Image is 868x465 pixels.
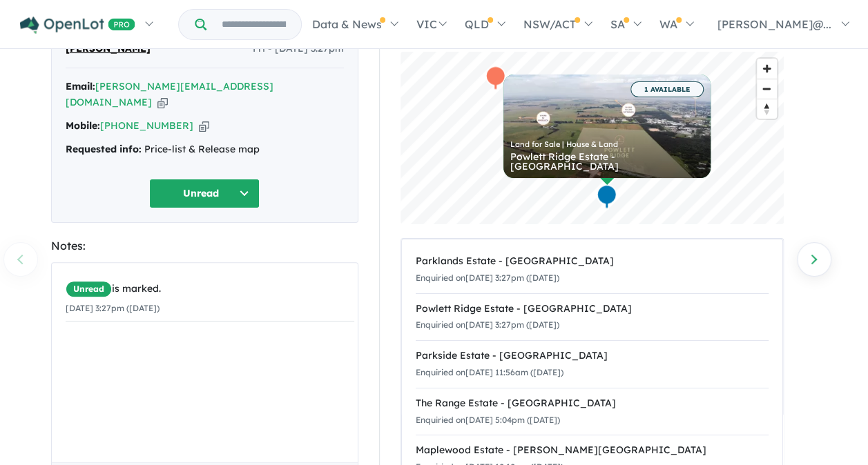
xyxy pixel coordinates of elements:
[757,79,777,99] button: Zoom out
[416,273,559,283] small: Enquiried on [DATE] 3:27pm ([DATE])
[66,281,112,297] span: Unread
[416,442,769,459] div: Maplewood Estate - [PERSON_NAME][GEOGRAPHIC_DATA]
[51,237,358,255] div: Notes:
[757,59,777,79] button: Zoom in
[485,66,505,91] div: Map marker
[596,184,617,210] div: Map marker
[717,17,831,31] span: [PERSON_NAME]@...
[416,340,769,388] a: Parkside Estate - [GEOGRAPHIC_DATA]Enquiried on[DATE] 11:56am ([DATE])
[416,301,769,317] div: Powlett Ridge Estate - [GEOGRAPHIC_DATA]
[66,141,344,158] div: Price-list & Release map
[757,99,777,119] span: Reset bearing to north
[416,246,769,294] a: Parklands Estate - [GEOGRAPHIC_DATA]Enquiried on[DATE] 3:27pm ([DATE])
[199,119,209,133] button: Copy
[66,303,160,313] small: [DATE] 3:27pm ([DATE])
[66,80,95,92] strong: Email:
[416,367,563,377] small: Enquiried on [DATE] 11:56am ([DATE])
[157,95,168,110] button: Copy
[416,395,769,412] div: The Range Estate - [GEOGRAPHIC_DATA]
[416,293,769,342] a: Powlett Ridge Estate - [GEOGRAPHIC_DATA]Enquiried on[DATE] 3:27pm ([DATE])
[149,179,260,208] button: Unread
[401,52,784,224] canvas: Map
[510,141,704,148] div: Land for Sale | House & Land
[503,75,711,178] a: 1 AVAILABLE Land for Sale | House & Land Powlett Ridge Estate - [GEOGRAPHIC_DATA]
[416,388,769,436] a: The Range Estate - [GEOGRAPHIC_DATA]Enquiried on[DATE] 5:04pm ([DATE])
[416,348,769,364] div: Parkside Estate - [GEOGRAPHIC_DATA]
[66,80,273,109] a: [PERSON_NAME][EMAIL_ADDRESS][DOMAIN_NAME]
[510,152,704,171] div: Powlett Ridge Estate - [GEOGRAPHIC_DATA]
[757,99,777,119] button: Reset bearing to north
[209,10,298,39] input: Try estate name, suburb, builder or developer
[416,253,769,270] div: Parklands Estate - [GEOGRAPHIC_DATA]
[66,143,142,155] strong: Requested info:
[100,119,193,132] a: [PHONE_NUMBER]
[630,81,704,97] span: 1 AVAILABLE
[416,319,559,330] small: Enquiried on [DATE] 3:27pm ([DATE])
[416,415,560,425] small: Enquiried on [DATE] 5:04pm ([DATE])
[66,119,100,132] strong: Mobile:
[66,281,354,297] div: is marked.
[20,17,135,34] img: Openlot PRO Logo White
